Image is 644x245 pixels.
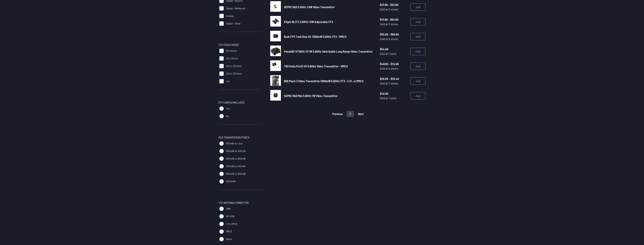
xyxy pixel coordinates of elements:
[380,51,407,56] span: Sold at 1 store
[219,222,224,226] input: U.FL (IPEX)
[219,179,224,184] input: 1000mW+
[380,62,407,66] span: $49.00 - $74.99
[270,31,281,41] img: image
[380,32,407,37] span: $55.99 - $89.99
[226,164,245,168] span: 700mW to 750mW
[270,1,281,12] img: image
[226,22,241,25] span: Digital - Other
[284,34,374,39] a: Rush FPV Tank Solo 25-1000mW 5.8GHz VTX - MMCX
[226,237,232,241] span: Other
[219,79,224,84] input: n/a
[219,114,224,118] input: No
[284,94,338,98] span: GEPRC RAD Mini 5.8GHz 1W Video Transmitter
[226,230,232,233] span: MMCX
[218,43,239,47] span: VTX Stack Mount
[219,21,224,26] input: Digital - Other
[410,18,426,26] button: Add
[380,7,407,12] span: Sold at 2 stores
[219,206,224,211] input: SMA
[226,157,246,161] span: 600mW to 650mW
[270,46,281,57] a: image
[226,57,238,60] span: 20 x 20mm
[284,94,374,98] a: GEPRC RAD Mini 5.8GHz 1W Video Transmitter
[218,200,249,205] span: VTX Antenna Connector
[284,5,374,9] a: GEPRC RAD 5.8GHz 1.6W Video Transmitter
[226,114,229,118] span: No
[219,237,224,241] input: Other
[347,111,354,117] button: 1
[380,2,407,7] span: $47.99 - $62.99
[226,14,233,18] span: Analog
[410,77,426,85] button: Add
[380,96,407,100] span: Sold at 1 store
[380,17,407,22] span: $47.99 - $62.99
[226,180,236,183] span: 1000mW+
[380,37,407,41] span: Sold at 5 stores
[270,1,281,13] a: image
[410,3,426,11] button: Add
[219,229,224,234] input: MMCX
[226,72,242,76] span: 30.5 x 30.5mm
[226,79,230,83] span: n/a
[284,79,363,83] span: RDQ Mach 3 Video Transmitter 1000mW 5.8GHz VTX - U.FL or MMCX
[270,16,281,28] a: image
[219,149,224,153] input: 500mW to 550mW
[380,81,407,86] span: Sold at 2 stores
[219,49,224,53] input: 16 x 16mm
[284,64,374,69] a: TBS Unify Pro32 HV 5.8GHz Video Transmitter - MMCX
[226,49,237,53] span: 16 x 16mm
[226,6,245,10] span: Digital - Walksnail
[270,75,281,86] img: image
[270,90,281,101] img: image
[284,35,346,38] span: Rush FPV Tank Solo 25-1000mW 5.8GHz VTX - MMCX
[410,33,426,40] button: Add
[284,5,335,9] span: GEPRC RAD 5.8GHz 1.6W Video Transmitter
[380,22,407,26] span: Sold at 3 stores
[219,214,224,219] input: RP-SMA
[218,100,245,105] span: FPV Camera Included
[270,90,281,102] a: image
[284,20,333,24] span: iFlight BLITZ 5.8GHz 1.6W Adjustable VTX
[410,92,426,100] button: Add
[226,207,230,211] span: SMA
[270,16,281,27] img: image
[219,164,224,169] input: 700mW to 750mW
[284,64,348,68] span: TBS Unify Pro32 HV 5.8GHz Video Transmitter - MMCX
[410,48,426,55] button: Add
[284,79,374,83] a: RDQ Mach 3 Video Transmitter 1000mW 5.8GHz VTX - U.FL or MMCX
[219,6,224,11] input: Digital - Walksnail
[219,14,224,18] input: Analog
[284,49,374,54] a: PandaRC VT5804 V3 1W 5.8GHz Switchable Long Range Video Transmitter
[226,214,234,218] span: RP-SMA
[226,222,237,226] span: U.FL (IPEX)
[219,156,224,161] input: 600mW to 650mW
[226,107,230,110] span: Yes
[270,75,281,87] a: image
[219,172,224,176] input: 800mW to 850mW
[219,64,224,68] input: 25.5 x 25.5mm
[284,50,373,53] span: PandaRC VT5804 V3 1W 5.8GHz Switchable Long Range Video Transmitter
[380,76,407,81] span: $26.99 - $35.49
[284,20,374,24] a: iFlight BLITZ 5.8GHz 1.6W Adjustable VTX
[219,56,224,61] input: 20 x 20mm
[226,64,242,68] span: 25.5 x 25.5mm
[218,135,249,140] span: Max Transmission Power
[270,60,281,72] a: image
[270,31,281,43] a: image
[270,46,281,56] img: image
[380,47,407,51] span: $54.99
[219,106,224,111] input: Yes
[219,141,224,146] input: 450mW or Less
[226,149,246,153] span: 500mW to 550mW
[226,172,246,176] span: 800mW to 850mW
[380,66,407,71] span: Sold at 4 stores
[410,62,426,70] button: Add
[219,71,224,76] input: 30.5 x 30.5mm
[270,60,281,71] img: image
[380,91,407,96] span: $46.99
[226,142,243,145] span: 450mW or Less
